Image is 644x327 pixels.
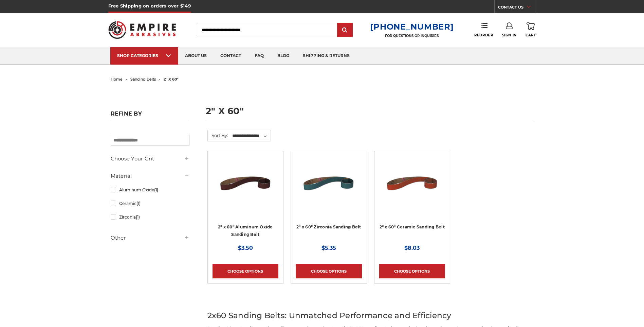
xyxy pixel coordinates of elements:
a: 2" x 60" Zirconia Pipe Sanding Belt [296,156,362,222]
a: CONTACT US [498,3,536,13]
h2: 2x60 Sanding Belts: Unmatched Performance and Efficiency [207,310,534,322]
label: Sort By: [208,130,228,140]
a: faq [248,47,271,65]
a: home [111,77,123,82]
a: Choose Options [379,264,445,278]
img: 2" x 60" Ceramic Pipe Sanding Belt [385,156,439,210]
div: SHOP CATEGORIES [117,53,171,58]
span: $5.35 [321,245,336,251]
a: blog [271,47,296,65]
a: Choose Options [213,264,278,278]
h5: Material [111,172,189,180]
img: Empire Abrasives [108,17,176,43]
a: Cart [526,22,536,37]
a: contact [214,47,248,65]
a: Reorder [474,22,493,37]
img: 2" x 60" Zirconia Pipe Sanding Belt [301,156,356,210]
h1: 2" x 60" [206,106,534,121]
span: Reorder [474,33,493,37]
a: 2" x 60" Ceramic Pipe Sanding Belt [379,156,445,222]
p: FOR QUESTIONS OR INQUIRIES [370,34,454,38]
span: (1) [136,201,141,206]
a: 2" x 60" Aluminum Oxide Sanding Belt [218,224,273,237]
a: sanding belts [130,77,156,82]
a: Ceramic [111,197,189,209]
span: 2" x 60" [164,77,179,82]
span: $8.03 [404,245,420,251]
select: Sort By: [231,131,271,141]
a: 2" x 60" Ceramic Sanding Belt [380,224,445,229]
a: about us [178,47,214,65]
span: $3.50 [238,245,253,251]
h5: Other [111,234,189,242]
a: Choose Options [296,264,362,278]
img: 2" x 60" Aluminum Oxide Pipe Sanding Belt [218,156,273,210]
h5: Choose Your Grit [111,155,189,163]
span: (1) [136,214,140,220]
a: [PHONE_NUMBER] [370,22,454,32]
a: Aluminum Oxide [111,184,189,196]
a: Zirconia [111,211,189,223]
h5: Refine by [111,110,189,121]
input: Submit [338,23,352,37]
span: Sign In [502,33,517,37]
a: 2" x 60" Zirconia Sanding Belt [296,224,361,229]
a: shipping & returns [296,47,356,65]
a: 2" x 60" Aluminum Oxide Pipe Sanding Belt [213,156,278,222]
span: Cart [526,33,536,37]
span: (1) [154,187,158,192]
